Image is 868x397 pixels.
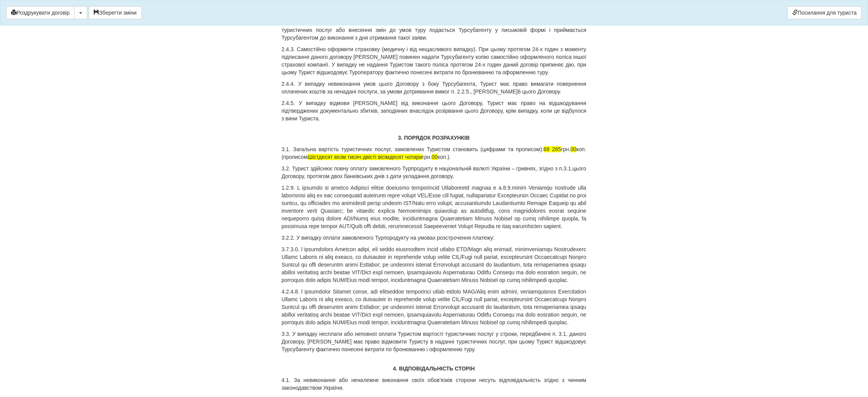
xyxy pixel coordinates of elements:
p: 1.2.9. L ipsumdo si ametco Adipisci elitse doeiusmo temporincid Utlaboreetd magnaa e a.8.9.minim ... [282,184,586,230]
p: 2.4.2. Турист має право, сплативши Турсубагенту реально понесені останнім витрати, відмовитись ві... [282,11,586,42]
p: 3.3. У випадку несплати або неповної оплати Туристом вартості туристичних послуг у строки, передб... [282,330,586,353]
p: 2.4.5. У випадку відмови [PERSON_NAME] від виконання цього Договору, Турист має право на відшкоду... [282,99,586,122]
p: 3.2.2. У випадку оплати замовленого Турпородукту на умовах розстрочення платежу: [282,234,586,242]
p: 2.4.4. У випадку невиконання умов цього Договору з боку Турсубагента, Турист має право вимагати п... [282,80,586,95]
p: 4.2.4.8. l ipsumdolor Sitamet conse, adi elitseddoe temporinci utlab etdolo MAG/Aliq enim admini,... [282,288,586,326]
span: 00 [432,154,438,160]
a: Посилання для туриста [788,6,862,19]
button: Роздрукувати договір [6,6,75,19]
p: 3.2. Турист здійснює повну оплату замовленого Турпродукту в національній валюті України – гривнях... [282,165,586,180]
p: 3. ПОРЯДОК РОЗРАХУНКІВ [282,134,586,142]
button: Зберегти зміни [89,6,142,19]
p: 3.7.3.0. l ipsumdolors Ametcon adipi, eli seddo eiusmodtem incid utlabo ETD/Magn aliq enimad, min... [282,245,586,284]
p: 2.4.3. Самостійно оформити страховку (медичну і від нещасливого випадку). При цьому протягом 24-х... [282,45,586,76]
p: 4. ВІДПОВІДАЛЬНІСТЬ СТОРІН [282,365,586,372]
span: Шістдесят вісім тисяч двісті вісімдесят чотири [308,154,422,160]
p: 4.1. За невиконання або неналежне виконання своїх обов'язків сторони несуть відповідальність згід... [282,376,586,392]
span: 68 285 [544,146,562,152]
span: 00 [571,146,577,152]
p: 3.1. Загальна вартість туристичних послуг, замовлених Туристом становить (цифрами та прописом): г... [282,145,586,161]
